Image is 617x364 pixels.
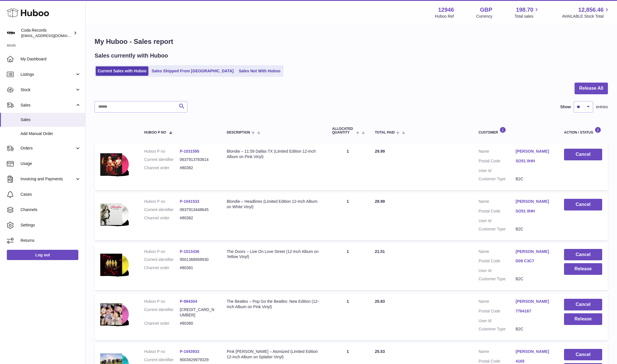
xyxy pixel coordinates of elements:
span: ALLOCATED Quantity [332,127,355,134]
dt: Name [479,249,516,256]
a: Sales Shipped From [GEOGRAPHIC_DATA] [150,66,236,76]
dt: Channel order [144,265,180,271]
dd: #80380 [180,321,215,326]
dd: [CREDIT_CARD_NUMBER] [180,307,215,318]
a: P-1031595 [180,149,199,154]
span: Channels [21,207,81,212]
img: 129461719491389.png [100,299,129,330]
button: Cancel [564,299,602,310]
button: Release All [575,83,608,94]
div: The Beatles – Pop Go the Beatles: New Edition (12-Inch Album on Pink Vinyl) [227,299,321,310]
dd: #80382 [180,215,215,221]
div: Action / Status [564,127,602,134]
span: 12,856.46 [578,6,604,14]
dd: 9003829979329 [180,357,215,363]
span: 29.99 [375,149,385,154]
dd: B2C [516,226,553,232]
a: 12,856.46 AVAILABLE Stock Total [562,6,610,19]
dt: Current identifier [144,207,180,212]
span: Add Manual Order [21,131,81,136]
a: SO51 0HH [516,208,553,214]
span: Usage [21,161,81,166]
a: Current Sales with Huboo [96,66,148,76]
div: Customer [479,127,553,134]
span: My Dashboard [21,56,81,62]
button: Cancel [564,199,602,210]
div: Currency [476,14,493,19]
dt: Huboo P no [144,249,180,254]
td: 1 [326,293,369,340]
span: Listings [21,72,75,77]
a: [PERSON_NAME] [516,149,553,154]
dd: 9501368958930 [180,257,215,262]
dt: Name [479,299,516,306]
a: Log out [7,250,78,260]
img: 129461727954644.png [100,249,129,280]
dt: User Id [479,218,516,224]
a: P-1013436 [180,249,199,254]
span: AVAILABLE Stock Total [562,14,610,19]
td: 1 [326,243,369,291]
span: Stock [21,87,75,93]
dt: Customer Type [479,176,516,182]
span: Returns [21,238,81,243]
label: Show [560,104,571,110]
span: Description [227,131,250,134]
dd: #80381 [180,265,215,271]
dd: B2C [516,326,553,332]
div: Huboo Ref [435,14,454,19]
button: Cancel [564,149,602,160]
span: 29.99 [375,199,385,204]
dt: Current identifier [144,307,180,318]
img: 1744479382.png [100,199,129,230]
dt: Current identifier [144,157,180,162]
span: 21.51 [375,249,385,254]
dt: Huboo P no [144,299,180,304]
div: Pink [PERSON_NAME] – Atomized (Limited Edition 12-Inch Album on Splatter Vinyl) [227,349,321,360]
span: [EMAIL_ADDRESS][DOMAIN_NAME] [21,33,84,38]
dt: Channel order [144,215,180,221]
dd: 0637913783814 [180,157,215,162]
span: Invoicing and Payments [21,176,75,182]
dt: Current identifier [144,357,180,363]
dt: Customer Type [479,226,516,232]
span: Total paid [375,131,395,134]
h2: Sales currently with Huboo [95,52,168,60]
a: P-994304 [180,299,197,304]
dt: Customer Type [479,326,516,332]
span: Orders [21,146,75,151]
dt: Postal Code [479,208,516,215]
td: 1 [326,193,369,240]
dt: Name [479,349,516,356]
a: Sales Not With Huboo [237,66,282,76]
button: Release [564,263,602,275]
span: Sales [21,117,81,122]
strong: 12946 [438,6,454,14]
dt: User Id [479,168,516,173]
a: SO51 0HH [516,158,553,164]
span: 25.53 [375,349,385,354]
a: [PERSON_NAME] [516,299,553,304]
div: Coda Records [21,28,72,38]
div: Blondie – 11:59 Dallas TX (Limited Edition 12-Inch Album on Pink Vinyl) [227,149,321,159]
dt: Huboo P no [144,349,180,354]
dt: Channel order [144,321,180,326]
img: haz@pcatmedia.com [7,29,15,37]
td: 1 [326,143,369,190]
a: D09 C3C7 [516,258,553,264]
a: [PERSON_NAME] [516,349,553,354]
span: Settings [21,222,81,228]
div: The Doors – Live On Love Street (12-Inch Album on Yellow Vinyl) [227,249,321,260]
dd: B2C [516,276,553,282]
dt: Postal Code [479,158,516,165]
button: Cancel [564,349,602,361]
dt: Current identifier [144,257,180,262]
strong: GBP [480,6,492,14]
dt: Name [479,149,516,156]
a: [PERSON_NAME] [516,249,553,254]
span: entries [596,104,608,110]
dt: Channel order [144,165,180,171]
span: 20.83 [375,299,385,304]
span: Cases [21,192,81,197]
span: Sales [21,103,75,108]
